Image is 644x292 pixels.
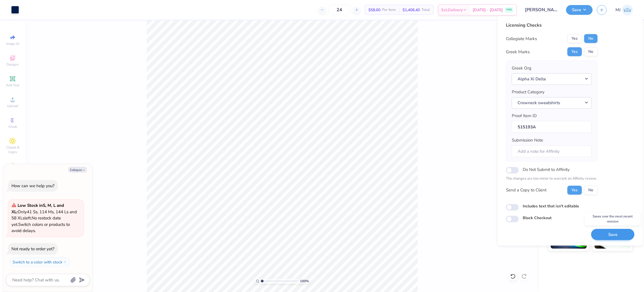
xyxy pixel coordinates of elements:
button: No [584,47,598,56]
label: Submission Note [512,137,543,143]
label: Proof Item ID [512,113,537,119]
span: Upload [7,104,18,108]
input: – – [328,5,350,15]
button: Collapse [68,167,87,173]
button: Yes [567,34,582,43]
div: Not ready to order yet? [11,246,55,252]
a: MJ [615,4,633,15]
span: Designs [6,62,19,67]
label: Product Category [512,89,544,95]
span: Per Item [382,7,396,13]
button: Save [566,5,593,15]
img: Switch to a color with stock [63,260,67,264]
label: Block Checkout [523,215,551,221]
span: Add Text [6,83,19,87]
span: [DATE] - [DATE] [473,7,503,13]
button: Yes [567,47,582,56]
span: Only 41 Ss, 114 Ms, 144 Ls and 58 XLs left. Switch colors or products to avoid delays. [11,203,77,233]
span: 100 % [300,279,309,284]
button: Yes [567,186,582,194]
button: Switch to a color with stock [10,258,70,266]
p: The changes are too minor to warrant an Affinity review. [506,176,598,182]
div: Licensing Checks [506,22,598,29]
div: Greek Marks [506,48,530,55]
button: No [584,34,598,43]
span: Total [422,7,430,13]
span: MJ [615,7,621,13]
span: Greek [8,124,17,129]
span: $1,406.40 [402,7,420,13]
img: Mark Joshua Mullasgo [622,4,633,15]
span: Image AI [6,41,19,46]
strong: Low Stock in S, M, L and XL : [11,203,64,215]
span: Est. Delivery [441,7,463,13]
span: $58.60 [368,7,380,13]
div: Saves over the most recent revision [585,212,641,225]
label: Do Not Submit to Affinity [523,166,570,173]
span: No restock date yet. [11,215,61,227]
input: Untitled Design [521,4,562,15]
button: Save [591,229,634,240]
label: Greek Org [512,65,531,71]
span: FREE [506,8,512,12]
label: Includes text that isn't editable [523,203,579,209]
button: Alpha Xi Delta [512,73,592,85]
button: No [584,186,598,194]
div: How can we help you? [11,183,55,189]
button: Crewneck sweatshirts [512,97,592,108]
span: Clipart & logos [3,145,22,154]
div: Send a Copy to Client [506,187,546,193]
input: Add a note for Affinity [512,145,592,157]
div: Collegiate Marks [506,35,537,42]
